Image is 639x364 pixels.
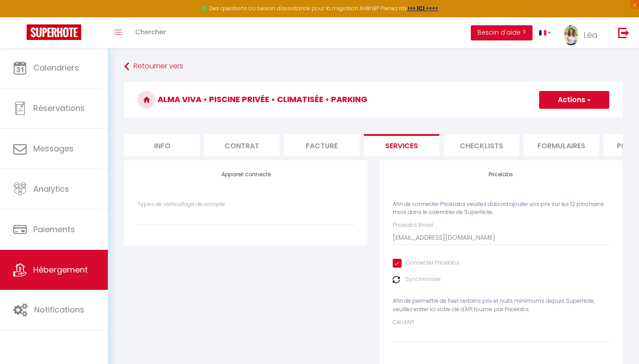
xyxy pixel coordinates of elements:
[135,27,166,36] span: Chercher
[558,17,609,48] a: ... Léa
[33,143,74,154] span: Messages
[204,134,280,156] li: Contrat
[444,134,519,156] li: Checklists
[138,200,225,209] label: Types de verrouillage de compte
[27,24,81,40] img: Super Booking
[124,59,623,75] a: Retourner vers
[393,297,595,313] span: Afin de permettre de fixer certains prix et nuits minimums depuis SuperHote, veuillez entrer ici ...
[524,134,599,156] li: Formulaires
[393,221,433,229] label: Pricelabs Email
[33,103,85,114] span: Réservations
[406,275,441,284] label: Synchroniser
[33,62,79,73] span: Calendriers
[584,29,598,40] span: Léa
[393,276,400,283] img: NO IMAGE
[34,304,84,315] span: Notifications
[618,27,629,38] img: logout
[539,91,609,109] button: Actions
[393,200,604,216] span: Afin de connecter PriceLabs veuillez d'abord ajouter vos prix sur les 12 prochains mois dans le c...
[33,264,88,275] span: Hébergement
[33,183,69,194] span: Analytics
[393,171,609,178] h4: Pricelabs
[284,134,359,156] li: Facture
[564,25,578,45] img: ...
[407,4,438,12] a: >>> ICI <<<<
[138,171,354,178] h4: Appareil connecté
[124,134,200,156] li: Info
[124,82,623,118] h3: Alma Viva • Piscine Privée • Climatisée • Parking
[33,224,75,235] span: Paiements
[129,17,173,48] a: Chercher
[364,134,439,156] li: Services
[471,25,532,40] button: Besoin d'aide ?
[393,318,414,327] label: Clé d'API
